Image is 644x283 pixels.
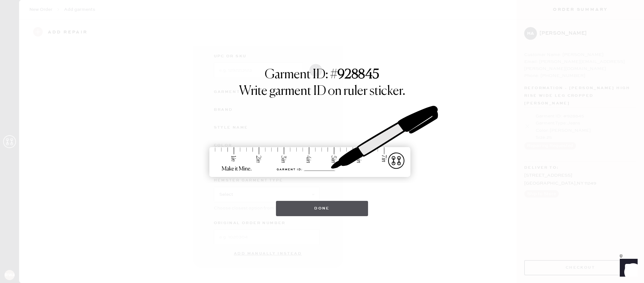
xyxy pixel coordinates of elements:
strong: 928845 [337,68,379,81]
iframe: Front Chat [614,254,641,282]
button: Done [276,201,368,216]
h1: Garment ID: # [265,67,379,84]
h1: Write garment ID on ruler sticker. [239,84,405,99]
img: ruler-sticker-sharpie.svg [203,89,442,195]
